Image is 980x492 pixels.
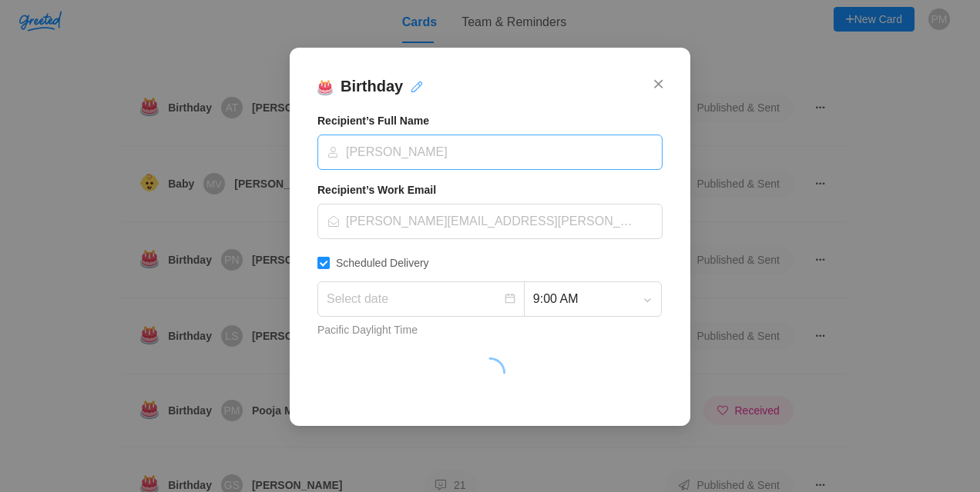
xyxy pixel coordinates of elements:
input: Select date [327,288,502,311]
h4: Recipient’s Work Email [317,181,663,198]
h4: Recipient’s Full Name [317,112,663,129]
div: Pacific Daylight Time [317,321,663,338]
button: Close [654,63,663,106]
span: Scheduled Delivery [330,257,435,269]
span: loading [475,357,505,388]
img: 🎂 [317,80,333,95]
h2: Birthday [317,75,663,105]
